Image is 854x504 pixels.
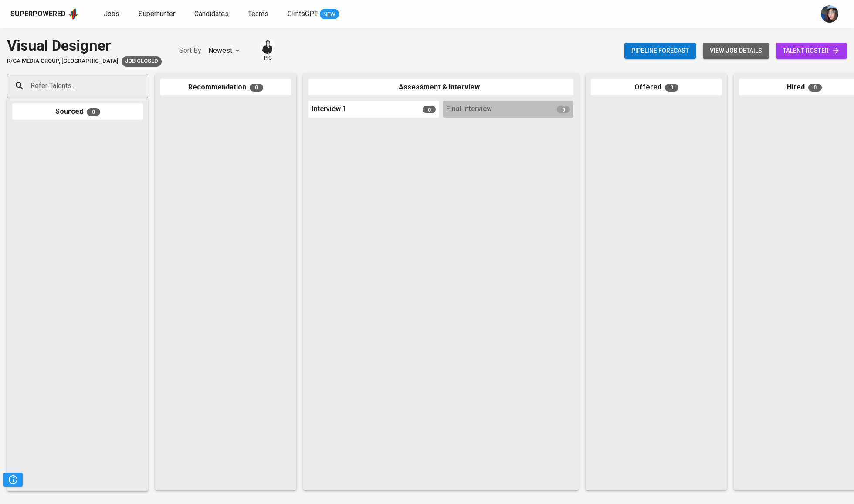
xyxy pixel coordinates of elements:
div: Sourced [12,103,143,120]
a: Superpoweredapp logo [10,7,79,20]
span: Teams [248,10,268,18]
span: GlintsGPT [288,10,318,18]
div: Visual Designer [7,35,162,56]
div: Recommendation [160,79,291,96]
span: Superhunter [139,10,175,18]
button: view job details [703,43,769,59]
a: Candidates [194,9,230,20]
span: 0 [87,108,100,116]
span: view job details [710,45,762,56]
a: Teams [248,9,270,20]
div: Offered [591,79,722,96]
span: Pipeline forecast [631,45,689,56]
span: 0 [250,84,263,92]
a: Superhunter [139,9,177,20]
a: Jobs [104,9,121,20]
a: GlintsGPT NEW [288,9,339,20]
div: Client decided to hold the position for >14 days, Job paused by the client [122,56,162,67]
button: Open [143,85,145,87]
p: Newest [208,45,232,56]
span: Job Closed [122,57,162,65]
div: Newest [208,43,243,59]
div: pic [260,39,275,62]
span: 0 [557,106,570,113]
span: Interview 1 [312,104,346,114]
span: NEW [320,10,339,19]
span: R/GA MEDIA GROUP, [GEOGRAPHIC_DATA] [7,57,118,65]
span: 0 [808,84,822,92]
button: Pipeline Triggers [3,473,23,487]
img: diazagista@glints.com [821,5,838,23]
button: Pipeline forecast [624,43,696,59]
span: 0 [423,106,436,113]
p: Sort By [179,45,201,56]
span: Final Interview [446,104,492,114]
span: 0 [665,84,678,92]
span: Candidates [194,10,229,18]
div: Assessment & Interview [308,79,573,96]
span: Jobs [104,10,119,18]
div: Superpowered [10,9,66,19]
img: app logo [68,7,79,20]
img: medwi@glints.com [261,40,274,54]
a: talent roster [776,43,847,59]
span: talent roster [783,45,840,56]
